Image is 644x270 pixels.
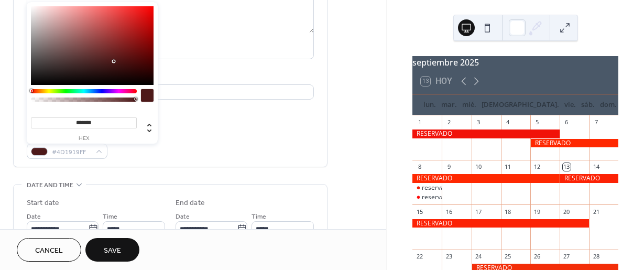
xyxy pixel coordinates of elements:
[416,208,423,215] div: 15
[475,163,483,171] div: 10
[592,118,600,126] div: 7
[445,253,453,261] div: 23
[563,118,571,126] div: 6
[533,253,541,261] div: 26
[176,211,190,222] span: Date
[533,118,541,126] div: 5
[17,238,81,262] button: Cancel
[439,94,460,115] div: mar.
[85,238,139,262] button: Save
[592,253,600,261] div: 28
[252,211,266,222] span: Time
[104,245,121,256] span: Save
[475,208,483,215] div: 17
[412,183,442,192] div: reservado
[445,118,453,126] div: 2
[504,118,512,126] div: 4
[416,118,423,126] div: 1
[27,211,41,222] span: Date
[412,56,618,69] div: septiembre 2025
[27,198,59,209] div: Start date
[592,208,600,215] div: 21
[27,72,312,83] div: Location
[31,136,137,142] label: hex
[562,94,578,115] div: vie.
[504,163,512,171] div: 11
[52,147,91,158] span: #4D1919FF
[475,118,483,126] div: 3
[504,253,512,261] div: 25
[27,180,73,191] span: Date and time
[533,208,541,215] div: 19
[412,193,442,202] div: reservado
[416,163,423,171] div: 8
[445,163,453,171] div: 9
[412,219,588,228] div: RESERVADO
[445,208,453,215] div: 16
[103,211,117,222] span: Time
[176,198,205,209] div: End date
[460,94,479,115] div: mié.
[560,174,618,183] div: RESERVADO
[597,94,619,115] div: dom.
[412,129,559,138] div: RESERVADO
[563,163,571,171] div: 13
[422,193,452,202] div: reservado
[422,183,452,192] div: reservado
[421,94,439,115] div: lun.
[504,208,512,215] div: 18
[412,174,559,183] div: RESERVADO
[563,208,571,215] div: 20
[416,253,423,261] div: 22
[479,94,562,115] div: [DEMOGRAPHIC_DATA].
[592,163,600,171] div: 14
[533,163,541,171] div: 12
[475,253,483,261] div: 24
[530,139,618,148] div: RESERVADO
[35,245,63,256] span: Cancel
[563,253,571,261] div: 27
[578,94,597,115] div: sáb.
